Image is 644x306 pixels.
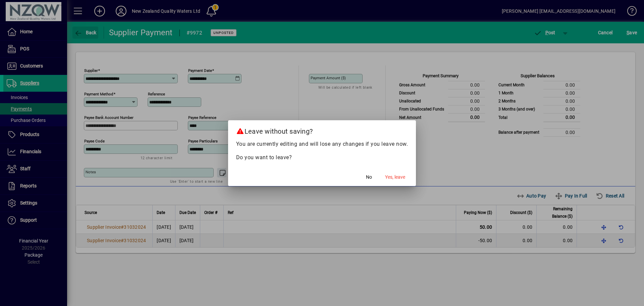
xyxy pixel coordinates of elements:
[228,120,416,140] h2: Leave without saving?
[236,140,408,148] p: You are currently editing and will lose any changes if you leave now.
[236,154,408,162] p: Do you want to leave?
[382,171,408,183] button: Yes, leave
[358,171,380,183] button: No
[366,174,372,181] span: No
[385,174,405,181] span: Yes, leave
